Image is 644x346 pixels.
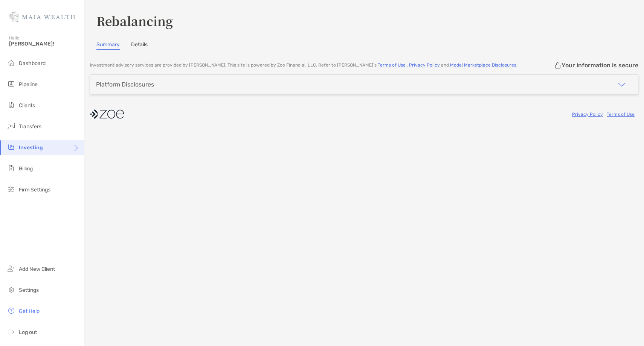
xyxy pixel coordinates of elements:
[96,81,154,88] div: Platform Disclosures
[19,308,40,314] span: Get Help
[19,60,46,67] span: Dashboard
[9,41,79,47] span: [PERSON_NAME]!
[7,285,16,294] img: settings icon
[90,106,124,123] img: company logo
[7,327,16,336] img: logout icon
[19,81,38,88] span: Pipeline
[450,62,516,68] a: Model Marketplace Disclosures
[7,264,16,273] img: add_new_client icon
[19,144,43,151] span: Investing
[19,329,37,335] span: Log out
[7,79,16,88] img: pipeline icon
[9,3,75,30] img: Zoe Logo
[90,62,517,68] p: Investment advisory services are provided by [PERSON_NAME] . This site is powered by Zoe Financia...
[96,41,120,50] a: Summary
[19,165,33,172] span: Billing
[7,143,16,152] img: investing icon
[19,266,55,272] span: Add New Client
[19,123,41,130] span: Transfers
[19,102,35,109] span: Clients
[409,62,440,68] a: Privacy Policy
[96,12,632,29] h3: Rebalancing
[562,62,638,69] p: Your information is secure
[7,185,16,194] img: firm-settings icon
[7,306,16,315] img: get-help icon
[7,58,16,67] img: dashboard icon
[378,62,406,68] a: Terms of Use
[19,287,39,293] span: Settings
[7,164,16,173] img: billing icon
[131,41,148,50] a: Details
[7,121,16,131] img: transfers icon
[617,80,626,89] img: icon arrow
[572,112,603,117] a: Privacy Policy
[19,187,50,193] span: Firm Settings
[607,112,635,117] a: Terms of Use
[7,100,16,109] img: clients icon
